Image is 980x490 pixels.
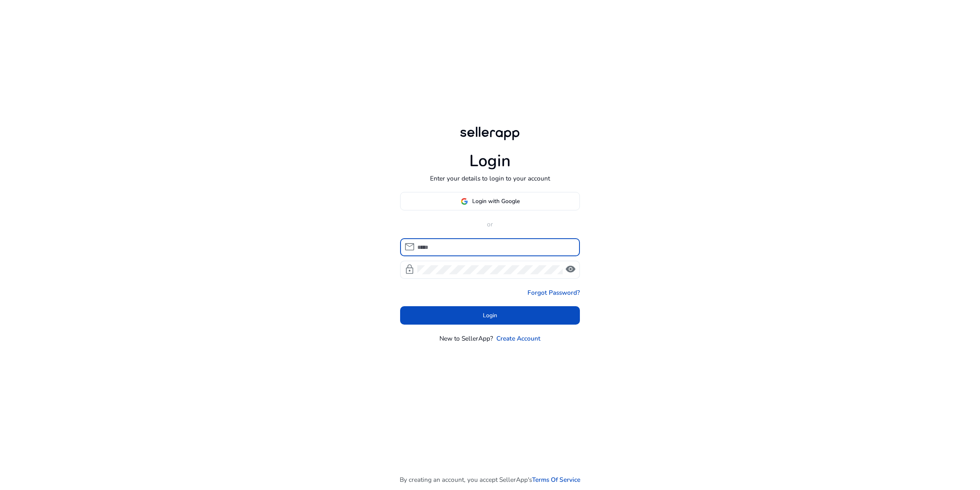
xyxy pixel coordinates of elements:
span: Login [483,311,497,320]
span: Login with Google [472,197,520,205]
span: lock [404,264,415,275]
a: Forgot Password? [527,288,580,297]
span: mail [404,242,415,252]
p: New to SellerApp? [439,334,493,343]
button: Login [400,306,580,325]
a: Terms Of Service [532,475,580,484]
img: google-logo.svg [461,198,468,205]
h1: Login [469,151,511,171]
span: visibility [565,264,576,275]
button: Login with Google [400,192,580,210]
p: Enter your details to login to your account [430,174,550,183]
p: or [400,219,580,229]
a: Create Account [496,334,541,343]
